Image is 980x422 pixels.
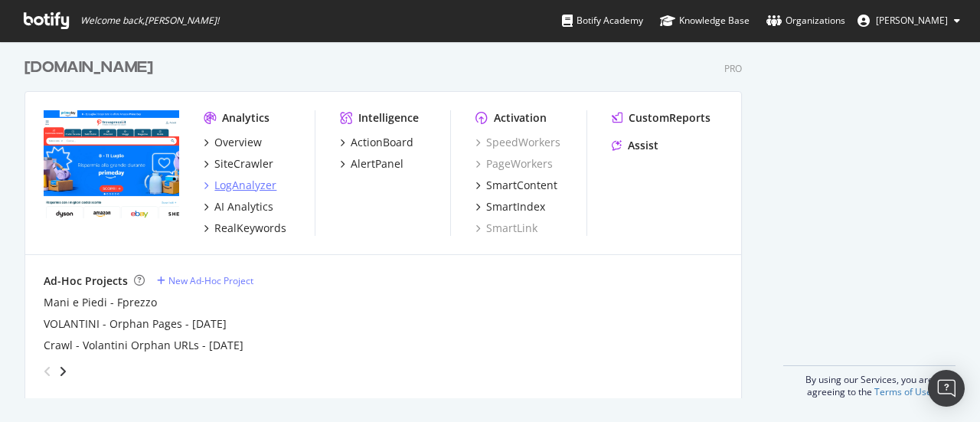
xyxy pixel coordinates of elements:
div: [DOMAIN_NAME] [24,57,153,79]
a: VOLANTINI - Orphan Pages - [DATE] [44,316,227,332]
a: SpeedWorkers [475,135,560,150]
div: angle-left [38,359,57,384]
div: AlertPanel [351,156,403,172]
div: Intelligence [358,110,419,126]
a: ActionBoard [340,135,413,150]
div: Assist [628,138,658,153]
span: Welcome back, [PERSON_NAME] ! [80,15,219,27]
div: angle-right [57,364,68,379]
div: SmartIndex [486,199,545,214]
a: SmartIndex [475,199,545,214]
div: Open Intercom Messenger [928,370,965,407]
a: Crawl - Volantini Orphan URLs - [DATE] [44,338,243,353]
a: Terms of Use [874,385,932,398]
a: Assist [612,138,658,153]
div: Overview [214,135,262,150]
div: Ad-Hoc Projects [44,273,128,289]
a: LogAnalyzer [204,178,276,193]
a: SiteCrawler [204,156,273,172]
img: trovaprezzi.it [44,110,179,219]
div: Activation [494,110,547,126]
div: RealKeywords [214,221,286,236]
a: SmartLink [475,221,537,236]
div: ActionBoard [351,135,413,150]
a: CustomReports [612,110,710,126]
div: New Ad-Hoc Project [168,274,253,287]
a: AlertPanel [340,156,403,172]
a: Overview [204,135,262,150]
a: AI Analytics [204,199,273,214]
div: Analytics [222,110,269,126]
a: [DOMAIN_NAME] [24,57,159,79]
div: Organizations [766,13,845,28]
div: LogAnalyzer [214,178,276,193]
a: SmartContent [475,178,557,193]
div: Botify Academy [562,13,643,28]
div: AI Analytics [214,199,273,214]
div: By using our Services, you are agreeing to the [783,365,955,398]
span: Andrea Lodroni [876,14,948,27]
a: Mani e Piedi - Fprezzo [44,295,157,310]
div: SmartContent [486,178,557,193]
a: PageWorkers [475,156,553,172]
a: New Ad-Hoc Project [157,274,253,287]
div: CustomReports [629,110,710,126]
a: RealKeywords [204,221,286,236]
div: SiteCrawler [214,156,273,172]
div: Pro [724,62,742,75]
button: [PERSON_NAME] [845,8,972,33]
div: Knowledge Base [660,13,750,28]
